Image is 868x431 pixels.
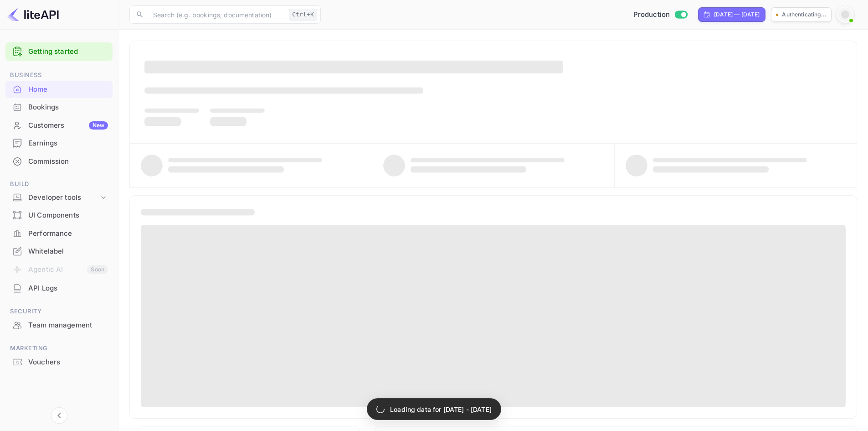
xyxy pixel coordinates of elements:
[5,117,113,134] a: CustomersNew
[5,99,113,116] div: Bookings
[5,243,113,260] div: Whitelabel
[7,7,59,22] img: LiteAPI logo
[28,138,108,149] div: Earnings
[28,357,108,368] div: Vouchers
[28,47,108,57] a: Getting started
[5,280,113,296] a: API Logs
[5,225,113,243] div: Performance
[5,70,113,80] span: Business
[51,407,67,424] button: Collapse navigation
[5,317,113,333] a: Team management
[5,179,113,189] span: Build
[390,405,492,414] p: Loading data for [DATE] - [DATE]
[89,121,108,130] div: New
[289,9,317,21] div: Ctrl+K
[28,246,108,257] div: Whitelabel
[5,353,113,370] a: Vouchers
[5,243,113,260] a: Whitelabel
[5,207,113,224] div: UI Components
[28,283,108,294] div: API Logs
[5,153,113,170] a: Commission
[5,343,113,353] span: Marketing
[5,135,113,152] div: Earnings
[5,225,113,242] a: Performance
[5,153,113,171] div: Commission
[5,306,113,317] span: Security
[714,10,760,19] div: [DATE] — [DATE]
[28,120,108,131] div: Customers
[630,10,691,20] div: Switch to Sandbox mode
[28,84,108,95] div: Home
[5,207,113,223] a: UI Components
[5,99,113,115] a: Bookings
[5,353,113,371] div: Vouchers
[5,317,113,334] div: Team management
[5,42,113,61] div: Getting started
[633,10,670,20] span: Production
[28,228,108,239] div: Performance
[148,5,285,24] input: Search (e.g. bookings, documentation)
[5,117,113,135] div: CustomersNew
[28,210,108,221] div: UI Components
[5,280,113,297] div: API Logs
[28,192,99,203] div: Developer tools
[698,7,765,22] div: Click to change the date range period
[5,81,113,98] a: Home
[5,81,113,99] div: Home
[28,156,108,167] div: Commission
[5,135,113,151] a: Earnings
[28,102,108,113] div: Bookings
[28,320,108,331] div: Team management
[782,10,827,19] p: Authenticating...
[5,190,113,206] div: Developer tools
